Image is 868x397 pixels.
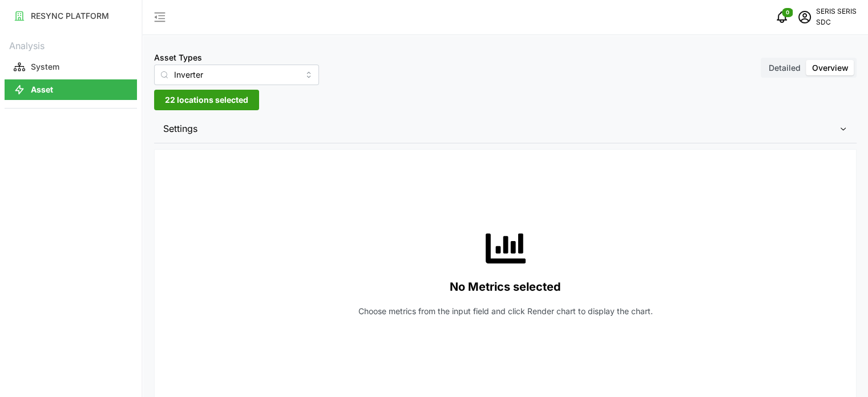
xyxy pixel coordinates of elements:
[154,90,259,110] button: 22 locations selected
[5,79,137,100] button: Asset
[31,10,109,22] p: RESYNC PLATFORM
[786,9,789,17] span: 0
[770,6,793,29] button: notifications
[812,63,849,73] span: Overview
[154,51,202,64] label: Asset Types
[5,5,137,27] a: RESYNC PLATFORM
[5,55,137,78] a: System
[31,61,59,73] p: System
[5,78,137,101] a: Asset
[816,6,857,17] p: SERIS SERIS
[450,278,561,296] p: No Metrics selected
[165,90,248,110] span: 22 locations selected
[793,6,816,29] button: schedule
[816,17,857,28] p: SDC
[358,306,653,317] p: Choose metrics from the input field and click Render chart to display the chart.
[769,63,801,73] span: Detailed
[154,115,857,143] button: Settings
[5,57,137,77] button: System
[5,37,137,53] p: Analysis
[5,6,137,26] button: RESYNC PLATFORM
[163,115,839,143] span: Settings
[31,84,53,95] p: Asset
